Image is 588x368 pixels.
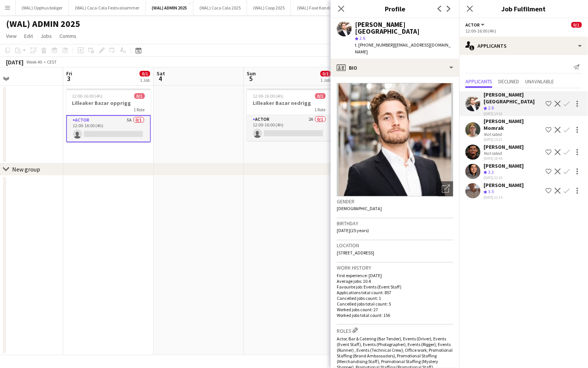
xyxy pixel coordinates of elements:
span: t. [PHONE_NUMBER] [355,42,394,48]
div: Not rated [484,150,503,156]
app-job-card: 12:00-16:00 (4h)0/1Lilleaker Bazar nedrigg1 RoleActor2A0/112:00-16:00 (4h) [247,89,332,141]
span: Actor [465,22,480,28]
button: (WAL) Coca Cola 2025 [193,0,247,15]
app-card-role: Actor5A0/112:00-16:00 (4h) [66,115,151,142]
span: 2.6 [359,35,365,41]
div: [PERSON_NAME] [484,182,524,189]
span: 5 [246,74,256,83]
span: 0/1 [571,22,582,28]
button: (WAL) Coca-Cola Festivalsommer [69,0,146,15]
button: (WAL) Faxe Kondi Sampling 2025 [291,0,366,15]
span: 3 [65,74,72,83]
span: Comms [59,33,76,39]
span: 12:00-16:00 (4h) [253,93,284,99]
button: (WAL) Opphus boliger [16,0,69,15]
span: Sat [157,70,165,77]
span: 4 [156,74,165,83]
app-card-role: Actor2A0/112:00-16:00 (4h) [247,115,332,141]
div: Bio [331,59,459,77]
span: Jobs [40,33,52,39]
div: [DATE] 18:45 [484,156,524,161]
p: Average jobs: 10.4 [337,278,453,284]
p: Worked jobs count: 27 [337,307,453,312]
span: Unavailable [525,79,554,84]
button: Actor [465,22,486,28]
div: Not rated [484,131,503,137]
p: Cancelled jobs count: 1 [337,295,453,301]
p: First experience: [DATE] [337,273,453,278]
p: Applications total count: 857 [337,290,453,295]
span: [STREET_ADDRESS] [337,250,374,256]
h1: (WAL) ADMIN 2025 [6,18,80,30]
span: Fri [66,70,72,77]
button: (WAL) ADMIN 2025 [146,0,193,15]
div: [PERSON_NAME][GEOGRAPHIC_DATA] [355,21,453,35]
h3: Profile [331,4,459,14]
span: 0/1 [134,93,145,99]
div: Applicants [459,37,588,55]
span: 1 Role [134,107,145,112]
div: 1 Job [140,77,150,83]
span: | [EMAIL_ADDRESS][DOMAIN_NAME] [355,42,451,55]
a: Edit [21,31,36,41]
span: 0/1 [320,71,331,76]
p: Favourite job: Events (Event Staff) [337,284,453,290]
div: [PERSON_NAME] [484,143,524,150]
span: Sun [247,70,256,77]
img: Crew avatar or photo [337,83,453,196]
span: Week 40 [25,59,44,65]
app-job-card: 12:00-16:00 (4h)0/1Lilleaker Bazar opprigg1 RoleActor5A0/112:00-16:00 (4h) [66,89,151,142]
span: 2.6 [488,105,494,111]
h3: Lilleaker Bazar opprigg [66,100,151,106]
div: [DATE] 14:10 [484,111,543,116]
span: 0/1 [315,93,326,99]
button: (WAL) Coop 2025 [247,0,291,15]
h3: Work history [337,264,453,271]
div: Open photos pop-in [438,181,453,196]
div: [DATE] 12:14 [484,195,524,200]
div: [PERSON_NAME] Momrak [484,118,543,131]
div: CEST [47,59,57,65]
div: [DATE] 22:10 [484,175,524,180]
div: 1 Job [321,77,331,83]
span: 12:00-16:00 (4h) [72,93,103,99]
div: 12:00-16:00 (4h) [465,28,582,34]
h3: Gender [337,198,453,205]
span: Edit [24,33,33,39]
h3: Birthday [337,220,453,227]
span: Applicants [465,79,492,84]
span: 3.5 [488,189,494,194]
span: View [6,33,17,39]
span: [DEMOGRAPHIC_DATA] [337,206,382,211]
h3: Job Fulfilment [459,4,588,14]
p: Worked jobs total count: 156 [337,312,453,318]
h3: Location [337,242,453,249]
a: Jobs [37,31,55,41]
h3: Lilleaker Bazar nedrigg [247,100,332,106]
span: 1 Role [315,107,326,112]
span: 3.3 [488,169,494,175]
h3: Roles [337,326,453,334]
div: [PERSON_NAME] [484,162,524,169]
span: 0/1 [140,71,150,76]
span: Declined [498,79,519,84]
div: [DATE] 15:21 [484,137,543,142]
div: [DATE] [6,58,23,66]
p: Cancelled jobs total count: 5 [337,301,453,307]
a: Comms [56,31,79,41]
div: New group [12,165,40,173]
div: [PERSON_NAME][GEOGRAPHIC_DATA] [484,91,543,105]
span: [DATE] (25 years) [337,228,369,233]
a: View [3,31,20,41]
